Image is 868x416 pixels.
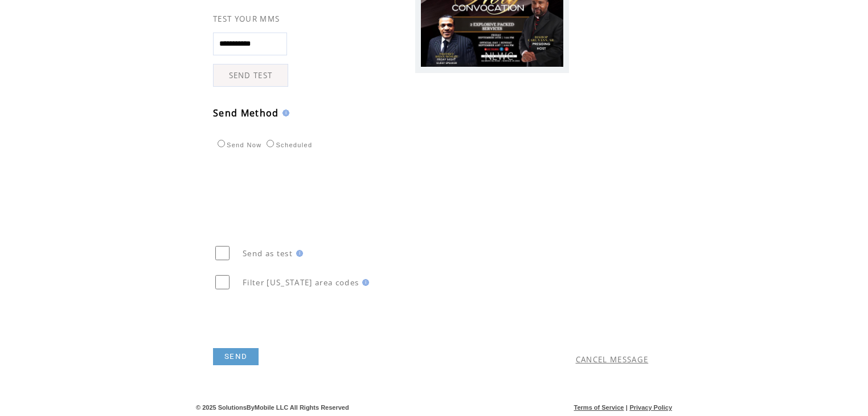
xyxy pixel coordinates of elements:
[213,64,288,87] a: SEND TEST
[626,404,628,411] span: |
[243,248,293,259] span: Send as test
[213,348,259,365] a: SEND
[574,404,624,411] a: Terms of Service
[264,142,312,148] label: Scheduled
[218,140,225,147] input: Send Now
[359,279,369,286] img: help.gif
[629,404,672,411] a: Privacy Policy
[576,354,649,365] a: CANCEL MESSAGE
[213,107,279,119] span: Send Method
[196,404,349,411] span: © 2025 SolutionsByMobile LLC All Rights Reserved
[213,14,280,24] span: TEST YOUR MMS
[267,140,274,147] input: Scheduled
[243,277,359,288] span: Filter [US_STATE] area codes
[293,250,303,257] img: help.gif
[215,142,261,148] label: Send Now
[279,110,289,116] img: help.gif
